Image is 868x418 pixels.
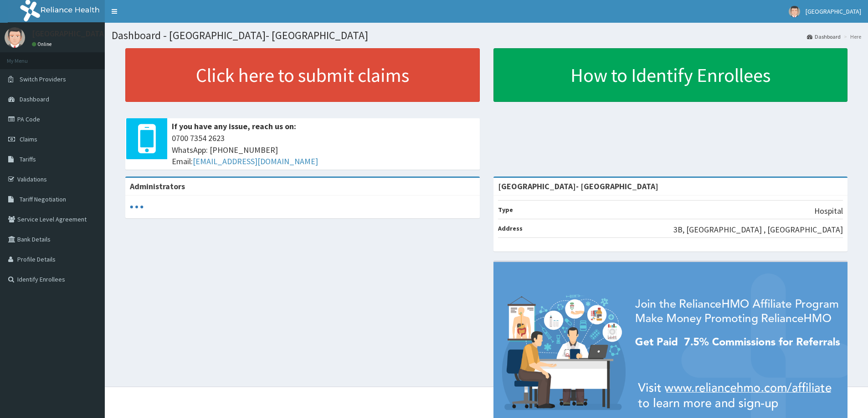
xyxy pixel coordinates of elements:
span: Switch Providers [20,75,66,83]
p: Hospital [814,205,843,217]
img: User Image [789,6,800,17]
b: Type [498,206,513,214]
span: Claims [20,135,37,143]
img: User Image [5,27,25,48]
span: 0700 7354 2623 WhatsApp: [PHONE_NUMBER] Email: [172,132,475,167]
p: 3B, [GEOGRAPHIC_DATA] , [GEOGRAPHIC_DATA] [673,224,843,236]
strong: [GEOGRAPHIC_DATA]- [GEOGRAPHIC_DATA] [498,181,658,191]
b: If you have any issue, reach us on: [172,121,296,131]
span: Dashboard [20,95,49,103]
span: Tariffs [20,155,36,163]
a: [EMAIL_ADDRESS][DOMAIN_NAME] [193,156,318,166]
span: Tariff Negotiation [20,195,66,203]
span: [GEOGRAPHIC_DATA] [806,7,861,15]
p: [GEOGRAPHIC_DATA] [32,30,107,38]
a: Online [32,41,54,47]
b: Administrators [130,181,185,191]
li: Here [842,33,861,40]
a: Click here to submit claims [125,48,480,102]
a: Dashboard [807,33,841,40]
b: Address [498,224,523,232]
svg: audio-loading [130,200,144,214]
h1: Dashboard - [GEOGRAPHIC_DATA]- [GEOGRAPHIC_DATA] [112,30,861,41]
a: How to Identify Enrollees [493,48,848,102]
